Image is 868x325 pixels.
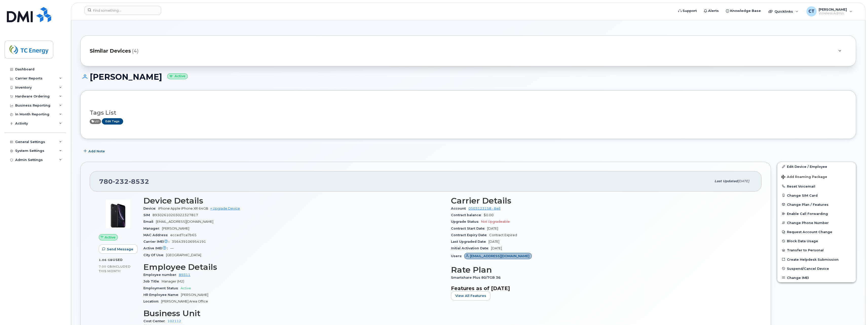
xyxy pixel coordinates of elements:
[90,110,847,116] h3: Tags List
[143,286,181,290] span: Employment Status
[181,286,191,290] span: Active
[451,246,491,250] span: Initial Activation Date
[451,233,489,237] span: Contract Expiry Date
[162,227,189,230] span: [PERSON_NAME]
[181,293,208,297] span: [PERSON_NAME]
[102,118,123,125] a: Edit Tags
[451,276,503,279] span: Smartshare Plus 80/7GB 36
[777,236,856,246] button: Block Data Usage
[156,220,213,224] span: [EMAIL_ADDRESS][DOMAIN_NAME]
[464,254,532,258] a: [EMAIL_ADDRESS][DOMAIN_NAME]
[170,246,174,250] span: —
[451,265,752,274] h3: Rate Plan
[451,240,488,243] span: Last Upgraded Date
[777,200,856,209] button: Change Plan / Features
[80,72,856,81] h1: [PERSON_NAME]
[481,220,510,224] span: Not Upgradeable
[777,182,856,191] button: Reset Voicemail
[129,178,149,185] span: 8532
[451,207,468,210] span: Account
[132,47,139,55] span: (4)
[153,213,198,217] span: 89302610203022327817
[846,303,864,321] iframe: Messenger Launcher
[166,253,201,257] span: [GEOGRAPHIC_DATA]
[99,178,149,185] span: 780
[143,253,166,257] span: City Of Use
[143,227,162,230] span: Manager
[777,273,856,282] button: Change IMEI
[143,319,167,323] span: Cost Center
[787,212,828,216] span: Enable Call Forwarding
[451,254,464,258] span: Users
[777,209,856,218] button: Enable Call Forwarding
[451,291,490,300] button: View All Features
[777,246,856,255] button: Transfer to Personal
[787,202,828,206] span: Change Plan / Features
[172,240,206,243] span: 356439106954191
[714,179,738,183] span: Last updated
[777,171,856,182] button: Add Roaming Package
[787,267,829,270] span: Suspend/Cancel Device
[777,227,856,236] button: Request Account Change
[488,240,499,243] span: [DATE]
[113,258,123,262] span: used
[470,254,530,258] span: [EMAIL_ADDRESS][DOMAIN_NAME]
[777,218,856,227] button: Change Phone Number
[143,246,170,250] span: Active IMEI
[80,147,109,156] button: Add Note
[107,247,133,252] span: Send Message
[210,207,240,210] a: + Upgrade Device
[162,279,184,283] span: Manager (M2)
[738,179,749,183] span: [DATE]
[167,319,181,323] a: 102112
[143,240,172,243] span: Carrier IMEI
[143,309,445,318] h3: Business Unit
[143,262,445,272] h3: Employee Details
[491,246,502,250] span: [DATE]
[143,220,156,224] span: Email
[781,175,827,180] span: Add Roaming Package
[451,213,484,217] span: Contract balance
[103,199,133,229] img: image20231002-3703462-1qb80zy.jpeg
[179,273,190,277] a: 89311
[113,178,129,185] span: 232
[489,233,517,237] span: Contract Expired
[777,264,856,273] button: Suspend/Cancel Device
[484,213,494,217] span: $0.00
[143,279,162,283] span: Job Title
[777,255,856,264] a: Create Helpdesk Submission
[143,213,153,217] span: SIM
[167,73,188,79] small: Active
[143,196,445,205] h3: Device Details
[143,293,181,297] span: HR Employee Name
[777,191,856,200] button: Change SIM Card
[170,233,197,237] span: ecced7ca7b65
[468,207,500,210] a: 0503123158 - Bell
[451,196,752,205] h3: Carrier Details
[88,149,105,154] span: Add Note
[455,293,486,298] span: View All Features
[158,207,208,210] span: iPhone Apple iPhone XR 64GB
[105,235,116,240] span: Active
[777,162,856,171] a: Edit Device / Employee
[451,220,481,224] span: Upgrade Status
[143,233,170,237] span: MAC Address
[90,119,101,124] span: Active
[99,245,138,254] button: Send Message
[143,299,161,303] span: Location
[451,227,487,230] span: Contract Start Date
[99,265,131,273] span: included this month
[487,227,498,230] span: [DATE]
[90,47,131,55] span: Similar Devices
[143,273,179,277] span: Employee number
[99,265,112,268] span: 7.00 GB
[161,299,208,303] span: [PERSON_NAME] Area Office
[451,285,752,291] h3: Features as of [DATE]
[143,207,158,210] span: Device
[99,258,113,262] span: 1.06 GB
